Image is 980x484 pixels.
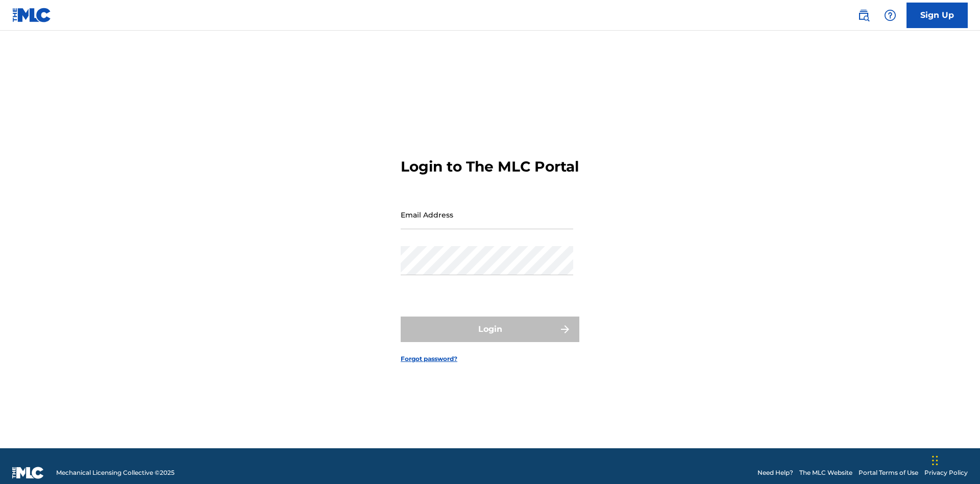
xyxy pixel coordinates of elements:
span: Mechanical Licensing Collective © 2025 [56,468,175,477]
img: search [857,9,870,21]
iframe: Chat Widget [929,435,980,484]
a: The MLC Website [799,468,852,477]
img: logo [12,467,44,479]
img: help [884,9,896,21]
a: Portal Terms of Use [859,468,918,477]
div: Help [880,5,900,26]
div: Drag [932,445,938,476]
img: MLC Logo [12,8,52,22]
a: Need Help? [757,468,793,477]
a: Forgot password? [401,354,457,364]
a: Sign Up [906,3,968,28]
h3: Login to The MLC Portal [401,158,579,176]
a: Public Search [853,5,874,26]
a: Privacy Policy [924,468,968,477]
